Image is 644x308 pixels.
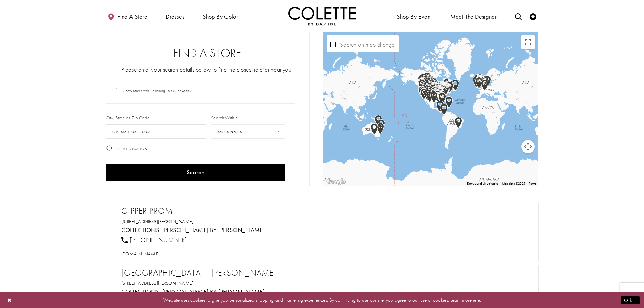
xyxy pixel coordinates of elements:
select: Radius In Miles [211,124,285,139]
img: Google [325,177,347,186]
a: Opens in new tab [121,251,160,257]
span: Find a store [117,13,147,20]
h2: [GEOGRAPHIC_DATA] - [PERSON_NAME] [121,268,530,278]
button: Submit Dialog [621,296,640,304]
a: Check Wishlist [528,7,538,25]
a: Find a store [106,7,149,25]
span: Shop By Event [397,13,432,20]
a: Visit Colette by Daphne page - Opens in new tab [162,288,265,295]
a: Opens in new tab [121,218,194,224]
span: [DOMAIN_NAME] [121,251,160,257]
button: Map camera controls [521,140,535,153]
a: Meet the designer [449,7,499,25]
button: Toggle fullscreen view [521,35,535,49]
label: City, State or Zip Code [106,114,150,121]
span: Meet the designer [450,13,497,20]
span: Dresses [166,13,184,20]
span: Shop by color [201,7,240,25]
a: [PHONE_NUMBER] [121,236,187,244]
a: Terms (opens in new tab) [529,181,536,186]
h2: Find a Store [119,47,296,60]
span: Collections: [121,288,161,295]
a: Opens in new tab [121,280,194,286]
button: Close Dialog [4,294,16,306]
p: Website uses cookies to give you personalized shopping and marketing experiences. By continuing t... [49,295,595,305]
img: Colette by Daphne [288,7,356,25]
a: Toggle search [513,7,523,25]
span: [PHONE_NUMBER] [130,236,187,244]
h2: Gipper Prom [121,206,530,216]
input: City, State, or ZIP Code [106,124,206,139]
a: Visit Home Page [288,7,356,25]
span: Map data ©2025 [502,181,525,186]
a: here [472,297,480,303]
button: Search [106,164,286,181]
span: Collections: [121,226,161,234]
p: Please enter your search details below to find the closest retailer near you! [119,65,296,74]
span: Shop By Event [395,7,433,25]
div: Map with store locations [323,32,538,186]
a: Visit Colette by Daphne page - Opens in new tab [162,226,265,234]
label: Search Within [211,114,237,121]
span: Dresses [164,7,186,25]
button: Keyboard shortcuts [467,181,498,186]
a: Open this area in Google Maps (opens a new window) [325,177,347,186]
span: Shop by color [202,13,238,20]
